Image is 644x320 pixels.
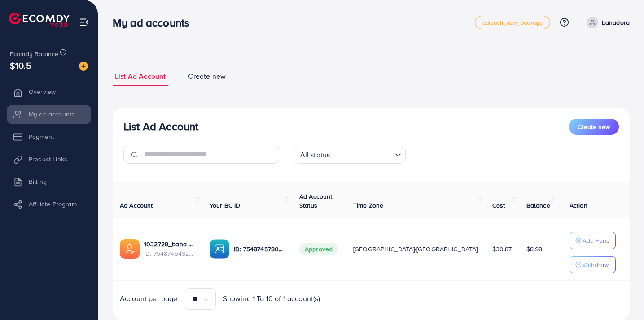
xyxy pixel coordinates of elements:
[570,256,616,273] button: Withdraw
[526,201,550,210] span: Balance
[144,240,195,258] div: <span class='underline'>1032728_bana dor ad account 1_1757579407255</span></br>7548745432170184711
[482,20,543,26] span: adreach_new_package
[299,192,333,210] span: Ad Account Status
[144,249,195,258] span: ID: 7548745432170184711
[113,16,197,29] h3: My ad accounts
[526,244,543,253] span: $8.98
[210,239,229,259] img: ic-ba-acc.ded83a64.svg
[144,240,195,249] a: 1032728_bana dor ad account 1_1757579407255
[353,201,383,210] span: Time Zone
[570,201,587,210] span: Action
[188,71,226,81] span: Create new
[120,201,153,210] span: Ad Account
[475,16,550,29] a: adreach_new_package
[353,244,478,253] span: [GEOGRAPHIC_DATA]/[GEOGRAPHIC_DATA]
[10,49,58,58] span: Ecomdy Balance
[298,148,332,161] span: All status
[120,239,140,259] img: ic-ads-acc.e4c84228.svg
[569,119,619,135] button: Create new
[234,244,285,254] p: ID: 7548745780125483025
[9,13,70,27] img: logo
[492,201,505,210] span: Cost
[570,232,616,249] button: Add Fund
[210,201,241,210] span: Your BC ID
[115,71,166,81] span: List Ad Account
[223,293,320,304] span: Showing 1 To 10 of 1 account(s)
[602,17,630,28] p: banadora
[79,17,89,27] img: menu
[583,17,630,28] a: banadora
[578,122,610,131] span: Create new
[10,59,31,72] span: $10.5
[333,147,391,161] input: Search for option
[123,120,198,133] h3: List Ad Account
[583,235,610,246] p: Add Fund
[492,244,512,253] span: $30.87
[120,293,178,304] span: Account per page
[299,243,338,255] span: Approved
[583,259,609,270] p: Withdraw
[294,146,406,164] div: Search for option
[79,62,88,71] img: image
